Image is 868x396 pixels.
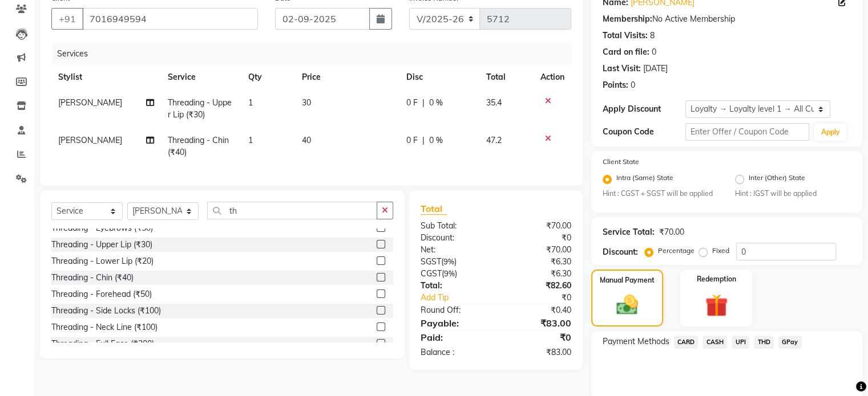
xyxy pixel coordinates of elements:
[412,268,496,280] div: ( )
[631,79,635,91] div: 0
[412,232,496,244] div: Discount:
[248,97,253,108] span: 1
[600,275,655,285] label: Manual Payment
[496,346,580,358] div: ₹83.00
[603,157,639,167] label: Client State
[51,239,152,251] div: Threading - Upper Lip (₹30)
[754,336,774,349] span: THD
[496,256,580,268] div: ₹6.30
[496,280,580,292] div: ₹82.60
[603,13,851,25] div: No Active Membership
[616,173,673,186] label: Intra (Same) State
[749,173,805,186] label: Inter (Other) State
[703,336,727,349] span: CASH
[697,274,736,284] label: Redemption
[422,134,425,146] span: |
[603,336,669,348] span: Payment Methods
[496,316,580,330] div: ₹83.00
[429,97,443,109] span: 0 %
[412,280,496,292] div: Total:
[778,336,802,349] span: GPay
[421,268,442,279] span: CGST
[609,292,645,317] img: _cash.svg
[295,64,399,90] th: Price
[603,46,649,58] div: Card on file:
[603,226,655,238] div: Service Total:
[814,124,846,141] button: Apply
[302,135,311,145] span: 40
[248,135,253,145] span: 1
[51,64,161,90] th: Stylist
[406,134,418,146] span: 0 F
[241,64,295,90] th: Qty
[496,220,580,232] div: ₹70.00
[712,246,729,256] label: Fixed
[603,103,685,115] div: Apply Discount
[422,97,425,109] span: |
[534,64,571,90] th: Action
[496,268,580,280] div: ₹6.30
[603,246,638,258] div: Discount:
[412,244,496,256] div: Net:
[496,244,580,256] div: ₹70.00
[732,336,749,349] span: UPI
[486,97,502,108] span: 35.4
[51,222,153,234] div: Threading - Eyebrows (₹50)
[51,321,158,333] div: Threading - Neck Line (₹100)
[51,338,154,350] div: Threading - Full Face (₹300)
[658,246,695,256] label: Percentage
[650,30,655,42] div: 8
[698,291,735,320] img: _gift.svg
[51,288,152,300] div: Threading - Forehead (₹50)
[685,123,810,141] input: Enter Offer / Coupon Code
[168,97,232,120] span: Threading - Upper Lip (₹30)
[603,189,718,199] small: Hint : CGST + SGST will be applied
[603,30,648,42] div: Total Visits:
[603,126,685,138] div: Coupon Code
[399,64,479,90] th: Disc
[421,203,447,215] span: Total
[51,255,154,267] div: Threading - Lower Lip (₹20)
[58,135,122,145] span: [PERSON_NAME]
[659,226,684,238] div: ₹70.00
[412,304,496,316] div: Round Off:
[510,292,579,304] div: ₹0
[496,232,580,244] div: ₹0
[652,46,656,58] div: 0
[51,305,161,317] div: Threading - Side Locks (₹100)
[444,269,455,278] span: 9%
[496,304,580,316] div: ₹0.40
[486,135,502,145] span: 47.2
[207,202,377,219] input: Search or Scan
[479,64,534,90] th: Total
[412,330,496,344] div: Paid:
[429,134,443,146] span: 0 %
[53,43,580,64] div: Services
[643,63,668,75] div: [DATE]
[82,8,258,30] input: Search by Name/Mobile/Email/Code
[58,97,122,108] span: [PERSON_NAME]
[412,316,496,330] div: Payable:
[421,256,441,267] span: SGST
[51,8,83,30] button: +91
[674,336,699,349] span: CARD
[443,257,454,266] span: 9%
[735,189,851,199] small: Hint : IGST will be applied
[161,64,241,90] th: Service
[412,292,510,304] a: Add Tip
[302,97,311,108] span: 30
[412,220,496,232] div: Sub Total:
[496,330,580,344] div: ₹0
[51,272,134,284] div: Threading - Chin (₹40)
[406,97,418,109] span: 0 F
[412,256,496,268] div: ( )
[603,13,652,25] div: Membership:
[168,135,229,157] span: Threading - Chin (₹40)
[603,79,628,91] div: Points:
[412,346,496,358] div: Balance :
[603,63,641,75] div: Last Visit:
